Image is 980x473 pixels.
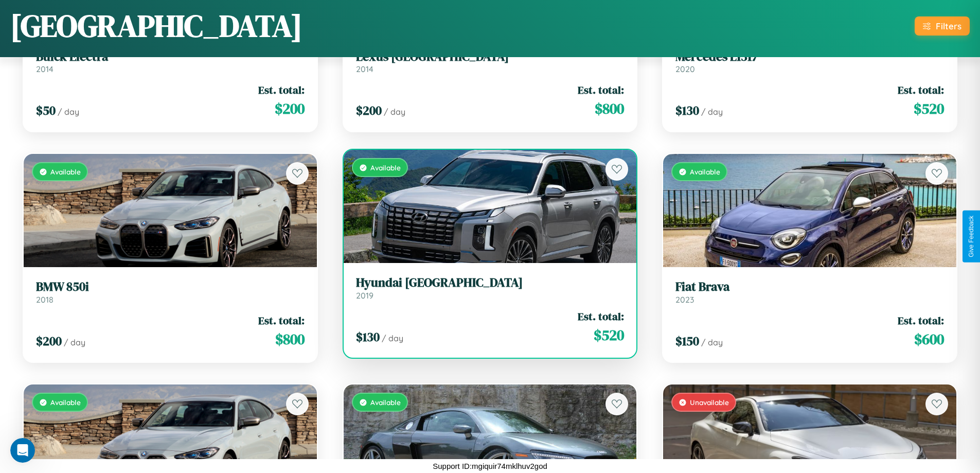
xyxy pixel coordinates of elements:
[675,332,699,349] span: $ 150
[701,107,723,117] span: / day
[258,313,305,328] span: Est. total:
[275,98,305,119] span: $ 200
[675,279,944,294] h3: Fiat Brava
[384,107,405,117] span: / day
[578,82,624,97] span: Est. total:
[914,98,944,119] span: $ 520
[370,163,401,172] span: Available
[275,329,305,349] span: $ 800
[898,82,944,97] span: Est. total:
[356,328,380,345] span: $ 130
[356,64,373,74] span: 2014
[64,337,85,347] span: / day
[356,275,625,290] h3: Hyundai [GEOGRAPHIC_DATA]
[595,98,624,119] span: $ 800
[594,325,624,345] span: $ 520
[914,329,944,349] span: $ 600
[356,49,625,75] a: Lexus [GEOGRAPHIC_DATA]2014
[675,279,944,305] a: Fiat Brava2023
[356,49,625,64] h3: Lexus [GEOGRAPHIC_DATA]
[382,333,403,343] span: / day
[50,398,81,407] span: Available
[36,279,305,305] a: BMW 850i2018
[10,5,302,47] h1: [GEOGRAPHIC_DATA]
[675,102,699,119] span: $ 130
[10,438,35,463] iframe: Intercom live chat
[356,102,382,119] span: $ 200
[936,21,961,31] div: Filters
[370,398,401,407] span: Available
[36,332,62,349] span: $ 200
[675,294,694,305] span: 2023
[690,398,729,407] span: Unavailable
[36,64,54,74] span: 2014
[36,294,54,305] span: 2018
[675,49,944,75] a: Mercedes L13172020
[356,275,625,301] a: Hyundai [GEOGRAPHIC_DATA]2019
[36,49,305,75] a: Buick Electra2014
[50,167,81,176] span: Available
[258,82,305,97] span: Est. total:
[675,64,695,74] span: 2020
[578,309,624,324] span: Est. total:
[356,290,373,301] span: 2019
[915,16,970,36] button: Filters
[433,459,547,473] p: Support ID: mgiquir74mklhuv2god
[58,107,79,117] span: / day
[36,279,305,294] h3: BMW 850i
[690,167,720,176] span: Available
[968,216,975,257] div: Give Feedback
[701,337,723,347] span: / day
[898,313,944,328] span: Est. total:
[36,102,56,119] span: $ 50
